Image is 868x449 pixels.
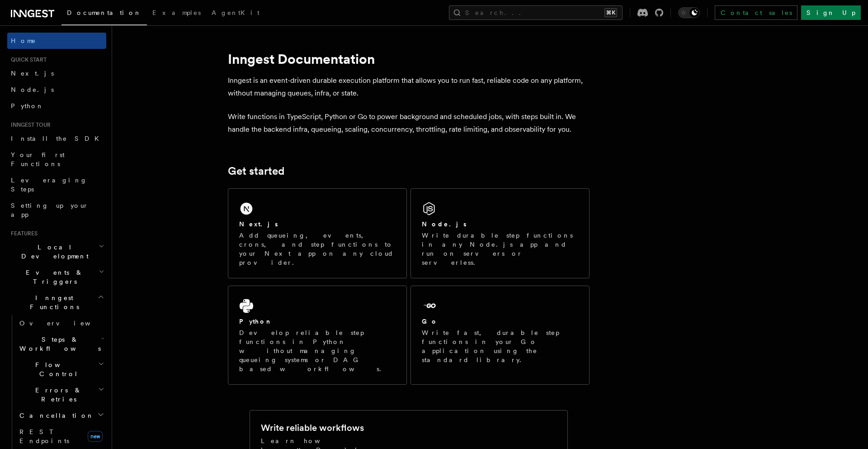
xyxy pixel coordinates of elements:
[11,151,65,167] span: Your first Functions
[228,74,590,100] p: Inngest is an event-driven durable execution platform that allows you to run fast, reliable code ...
[19,428,69,444] span: REST Endpoints
[449,5,623,20] button: Search...⌘K
[11,177,87,193] span: Leveraging Steps
[678,7,700,18] button: Toggle dark mode
[11,86,54,93] span: Node.js
[422,220,467,229] h2: Node.js
[7,197,106,223] a: Setting up your app
[7,56,47,63] span: Quick start
[7,98,106,114] a: Python
[19,320,113,327] span: Overview
[604,8,617,17] kbd: ⌘K
[228,286,407,385] a: PythonDevelop reliable step functions in Python without managing queueing systems or DAG based wo...
[11,102,44,110] span: Python
[16,331,106,357] button: Steps & Workflows
[7,121,51,129] span: Inngest tour
[715,5,797,20] a: Contact sales
[16,407,106,424] button: Cancellation
[228,110,590,136] p: Write functions in TypeScript, Python or Go to power background and scheduled jobs, with steps bu...
[16,335,101,353] span: Steps & Workflows
[16,315,106,331] a: Overview
[239,231,396,267] p: Add queueing, events, crons, and step functions to your Next app on any cloud provider.
[16,382,106,407] button: Errors & Retries
[11,135,104,142] span: Install the SDK
[16,360,98,378] span: Flow Control
[7,268,99,286] span: Events & Triggers
[88,431,103,442] span: new
[422,231,578,267] p: Write durable step functions in any Node.js app and run on servers or serverless.
[147,3,206,24] a: Examples
[16,386,98,404] span: Errors & Retries
[239,317,273,326] h2: Python
[261,421,364,434] h2: Write reliable workflows
[11,202,89,218] span: Setting up your app
[7,290,106,315] button: Inngest Functions
[239,220,278,229] h2: Next.js
[228,51,590,67] h1: Inngest Documentation
[7,130,106,147] a: Install the SDK
[7,264,106,290] button: Events & Triggers
[7,239,106,264] button: Local Development
[801,5,861,20] a: Sign Up
[11,36,36,45] span: Home
[422,328,578,364] p: Write fast, durable step functions in your Go application using the standard library.
[206,3,265,24] a: AgentKit
[410,286,590,385] a: GoWrite fast, durable step functions in your Go application using the standard library.
[7,172,106,197] a: Leveraging Steps
[410,188,590,278] a: Node.jsWrite durable step functions in any Node.js app and run on servers or serverless.
[228,188,407,278] a: Next.jsAdd queueing, events, crons, and step functions to your Next app on any cloud provider.
[422,317,438,326] h2: Go
[7,293,98,311] span: Inngest Functions
[61,3,147,25] a: Documentation
[11,70,54,77] span: Next.js
[7,81,106,98] a: Node.js
[7,147,106,172] a: Your first Functions
[212,9,259,16] span: AgentKit
[67,9,142,16] span: Documentation
[16,411,94,420] span: Cancellation
[228,165,284,177] a: Get started
[239,328,396,373] p: Develop reliable step functions in Python without managing queueing systems or DAG based workflows.
[16,424,106,449] a: REST Endpointsnew
[7,230,38,237] span: Features
[7,65,106,81] a: Next.js
[7,33,106,49] a: Home
[152,9,201,16] span: Examples
[7,243,99,261] span: Local Development
[16,357,106,382] button: Flow Control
